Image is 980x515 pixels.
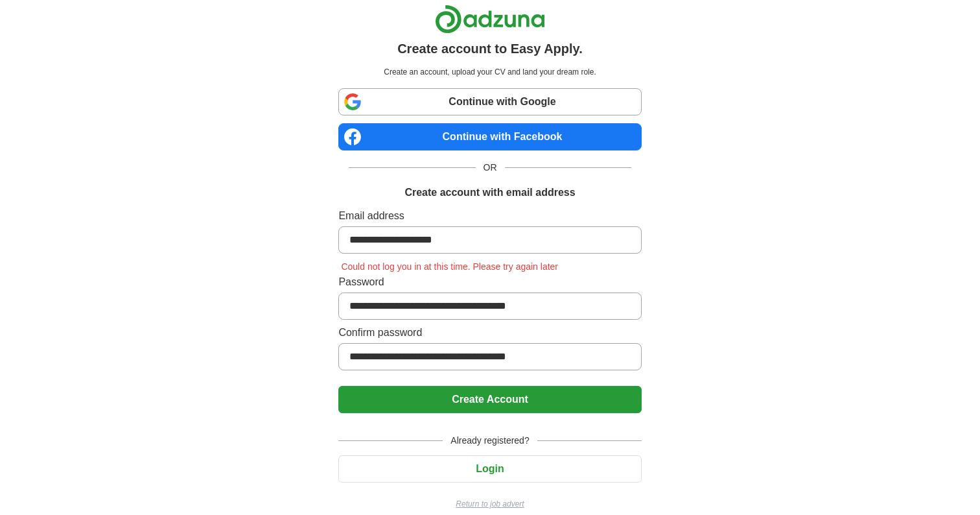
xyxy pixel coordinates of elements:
[338,274,641,290] label: Password
[338,88,641,115] a: Continue with Google
[341,66,638,78] p: Create an account, upload your CV and land your dream role.
[338,208,641,224] label: Email address
[338,325,641,341] label: Confirm password
[338,455,641,483] button: Login
[435,5,545,34] img: Adzuna logo
[476,161,505,174] span: OR
[338,463,641,474] a: Login
[404,185,575,200] h1: Create account with email address
[338,123,641,150] a: Continue with Facebook
[443,434,537,448] span: Already registered?
[397,39,583,58] h1: Create account to Easy Apply.
[338,261,561,272] span: Could not log you in at this time. Please try again later
[338,498,641,510] a: Return to job advert
[338,386,641,413] button: Create Account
